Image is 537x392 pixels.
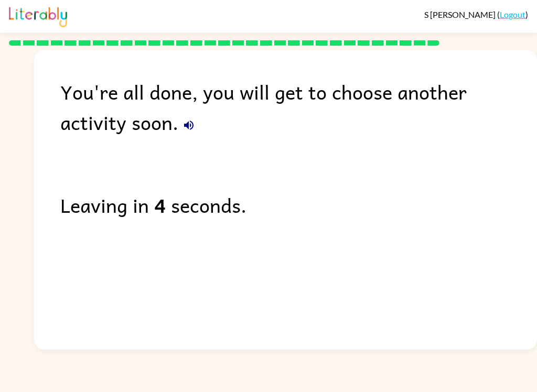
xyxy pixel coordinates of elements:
[60,77,537,137] div: You're all done, you will get to choose another activity soon.
[60,190,537,220] div: Leaving in seconds.
[424,9,497,19] span: S [PERSON_NAME]
[424,9,528,19] div: ( )
[500,9,525,19] a: Logout
[154,190,166,220] b: 4
[9,4,67,27] img: Literably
